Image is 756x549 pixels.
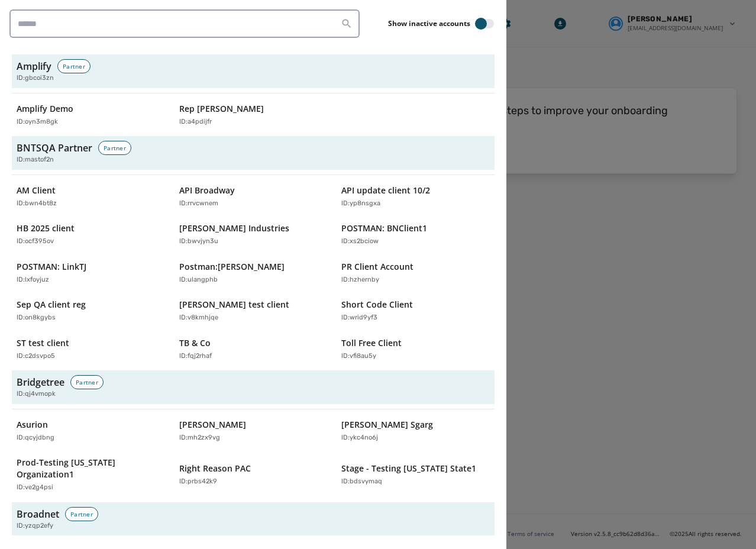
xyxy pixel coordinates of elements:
button: Prod-Testing [US_STATE] Organization1ID:ve2g4psi [12,452,170,498]
p: ID: wrid9yf3 [341,313,377,323]
p: ID: bdsvymaq [341,477,382,487]
p: Postman:[PERSON_NAME] [179,261,285,273]
p: [PERSON_NAME] [179,419,246,431]
span: ID: mastof2n [17,155,54,165]
p: Short Code Client [341,299,413,311]
button: API BroadwayID:rrvcwnem [175,180,332,214]
div: Partner [98,141,131,155]
button: Short Code ClientID:wrid9yf3 [337,294,495,328]
p: ID: xs2bciow [341,237,379,247]
p: ID: a4pdijfr [179,117,212,127]
p: POSTMAN: BNClient1 [341,222,427,234]
p: ID: ulangphb [179,275,218,285]
button: API update client 10/2ID:yp8nsgxa [337,180,495,214]
button: Right Reason PACID:prbs42k9 [175,452,332,498]
span: ID: gbcoi3zn [17,73,54,83]
p: ID: oyn3m8gk [17,117,58,127]
p: Toll Free Client [341,337,402,349]
p: ID: on8kgybs [17,313,56,323]
h3: Amplify [17,59,51,73]
p: [PERSON_NAME] test client [179,299,289,311]
p: API Broadway [179,185,235,196]
button: HB 2025 clientID:ocf395ov [12,218,170,251]
button: Amplify DemoID:oyn3m8gk [12,98,170,132]
p: ID: ykc4no6j [341,433,378,443]
p: Sep QA client reg [17,299,86,311]
p: HB 2025 client [17,222,75,234]
p: [PERSON_NAME] Industries [179,222,289,234]
span: ID: yzqp2efy [17,521,53,531]
button: BNTSQA PartnerPartnerID:mastof2n [12,136,495,170]
button: Toll Free ClientID:vfi8au5y [337,332,495,366]
p: ID: ve2g4psi [17,483,53,493]
p: ID: v8kmhjqe [179,313,218,323]
button: Stage - Testing [US_STATE] State1ID:bdsvymaq [337,452,495,498]
button: AM ClientID:bwn4bt8z [12,180,170,214]
div: Partner [57,59,91,73]
button: [PERSON_NAME]ID:mh2zx9vg [175,414,332,448]
p: AM Client [17,185,56,196]
p: Stage - Testing [US_STATE] State1 [341,463,476,474]
p: POSTMAN: LinkTJ [17,261,86,273]
button: Rep [PERSON_NAME]ID:a4pdijfr [175,98,332,132]
p: Right Reason PAC [179,463,251,474]
p: ID: prbs42k9 [179,477,217,487]
p: ID: rrvcwnem [179,199,218,209]
p: ID: lxfoyjuz [17,275,49,285]
p: ID: hzhernby [341,275,379,285]
p: ID: yp8nsgxa [341,199,380,209]
p: [PERSON_NAME] Sgarg [341,419,433,431]
h3: BNTSQA Partner [17,141,92,155]
p: ID: fqj2rhaf [179,351,212,361]
p: ID: c2dsvpo5 [17,351,55,361]
p: API update client 10/2 [341,185,430,196]
span: ID: qj4vmopk [17,389,56,399]
p: ST test client [17,337,69,349]
p: Asurion [17,419,48,431]
p: Rep [PERSON_NAME] [179,103,264,115]
button: ST test clientID:c2dsvpo5 [12,332,170,366]
button: AmplifyPartnerID:gbcoi3zn [12,54,495,88]
h3: Broadnet [17,507,59,521]
button: [PERSON_NAME] test clientID:v8kmhjqe [175,294,332,328]
div: Partner [65,507,98,521]
button: PR Client AccountID:hzhernby [337,256,495,290]
p: ID: vfi8au5y [341,351,376,361]
p: ID: bwvjyn3u [179,237,218,247]
button: AsurionID:qcyjdbng [12,414,170,448]
button: Postman:[PERSON_NAME]ID:ulangphb [175,256,332,290]
button: Sep QA client regID:on8kgybs [12,294,170,328]
div: Partner [70,375,104,389]
p: ID: bwn4bt8z [17,199,57,209]
button: BridgetreePartnerID:qj4vmopk [12,370,495,404]
p: ID: qcyjdbng [17,433,54,443]
p: ID: mh2zx9vg [179,433,220,443]
p: ID: ocf395ov [17,237,54,247]
p: Amplify Demo [17,103,73,115]
p: Prod-Testing [US_STATE] Organization1 [17,457,153,480]
label: Show inactive accounts [388,19,470,28]
p: TB & Co [179,337,211,349]
button: BroadnetPartnerID:yzqp2efy [12,502,495,536]
button: TB & CoID:fqj2rhaf [175,332,332,366]
button: POSTMAN: LinkTJID:lxfoyjuz [12,256,170,290]
button: [PERSON_NAME] IndustriesID:bwvjyn3u [175,218,332,251]
button: POSTMAN: BNClient1ID:xs2bciow [337,218,495,251]
button: [PERSON_NAME] SgargID:ykc4no6j [337,414,495,448]
p: PR Client Account [341,261,413,273]
h3: Bridgetree [17,375,64,389]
